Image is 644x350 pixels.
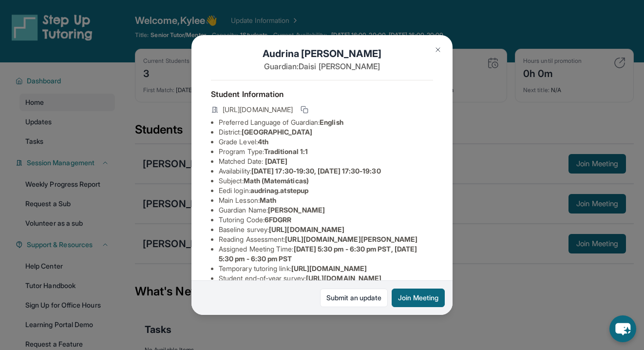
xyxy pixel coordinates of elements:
[264,147,308,156] span: Traditional 1:1
[320,118,343,126] span: English
[219,176,433,186] li: Subject :
[219,195,433,205] li: Main Lesson :
[219,166,433,176] li: Availability:
[211,47,433,60] h1: Audrina [PERSON_NAME]
[219,147,433,156] li: Program Type:
[291,264,367,272] span: [URL][DOMAIN_NAME]
[434,46,442,54] img: Close Icon
[320,289,388,307] a: Submit an update
[219,273,433,283] li: Student end-of-year survey :
[219,137,433,147] li: Grade Level:
[609,315,636,342] button: chat-button
[269,225,344,233] span: [URL][DOMAIN_NAME]
[265,215,291,224] span: 6FDGRR
[260,196,276,204] span: Math
[268,206,325,214] span: [PERSON_NAME]
[219,205,433,215] li: Guardian Name :
[223,105,293,115] span: [URL][DOMAIN_NAME]
[219,234,433,244] li: Reading Assessment :
[219,186,433,195] li: Eedi login :
[265,157,287,165] span: [DATE]
[219,264,433,273] li: Temporary tutoring link :
[219,245,417,263] span: [DATE] 5:30 pm - 6:30 pm PST, [DATE] 5:30 pm - 6:30 pm PST
[219,156,433,166] li: Matched Date:
[219,127,433,137] li: District:
[219,244,433,264] li: Assigned Meeting Time :
[299,104,310,116] button: Copy link
[211,88,433,100] h4: Student Information
[306,274,381,282] span: [URL][DOMAIN_NAME]
[219,215,433,225] li: Tutoring Code :
[242,128,312,136] span: [GEOGRAPHIC_DATA]
[392,289,445,307] button: Join Meeting
[250,186,308,194] span: audrinag.atstepup
[244,176,309,185] span: Math (Matemáticas)
[219,225,433,234] li: Baseline survey :
[258,137,268,146] span: 4th
[251,167,381,175] span: [DATE] 17:30-19:30, [DATE] 17:30-19:30
[285,235,417,243] span: [URL][DOMAIN_NAME][PERSON_NAME]
[219,117,433,127] li: Preferred Language of Guardian:
[211,60,433,72] p: Guardian: Daisi [PERSON_NAME]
